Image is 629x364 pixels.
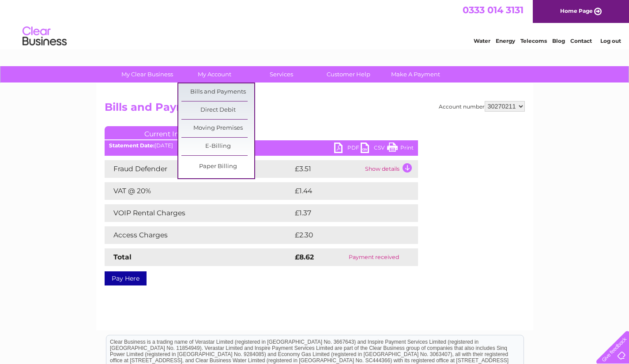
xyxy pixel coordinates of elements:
[105,271,147,285] a: Pay Here
[295,253,314,261] strong: £8.62
[520,38,547,44] a: Telecoms
[361,143,387,155] a: CSV
[474,38,490,44] a: Water
[463,4,524,15] a: 0333 014 3131
[105,204,293,222] td: VOIP Rental Charges
[552,38,565,44] a: Blog
[387,143,414,155] a: Print
[293,160,363,178] td: £3.51
[293,182,397,200] td: £1.44
[570,38,592,44] a: Contact
[181,120,254,137] a: Moving Premises
[111,66,184,83] a: My Clear Business
[105,143,418,149] div: [DATE]
[363,160,418,178] td: Show details
[181,101,254,119] a: Direct Debit
[439,101,525,112] div: Account number
[496,38,515,44] a: Energy
[105,182,293,200] td: VAT @ 20%
[312,66,385,83] a: Customer Help
[181,138,254,155] a: E-Billing
[600,38,621,44] a: Log out
[330,248,418,266] td: Payment received
[105,226,293,244] td: Access Charges
[113,253,132,261] strong: Total
[106,5,524,43] div: Clear Business is a trading name of Verastar Limited (registered in [GEOGRAPHIC_DATA] No. 3667643...
[178,66,251,83] a: My Account
[334,143,361,155] a: PDF
[293,226,397,244] td: £2.30
[105,160,293,178] td: Fraud Defender
[379,66,452,83] a: Make A Payment
[109,142,154,149] b: Statement Date:
[245,66,318,83] a: Services
[105,126,237,139] a: Current Invoice
[181,158,254,176] a: Paper Billing
[22,23,67,50] img: logo.png
[181,83,254,101] a: Bills and Payments
[293,204,396,222] td: £1.37
[105,101,525,118] h2: Bills and Payments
